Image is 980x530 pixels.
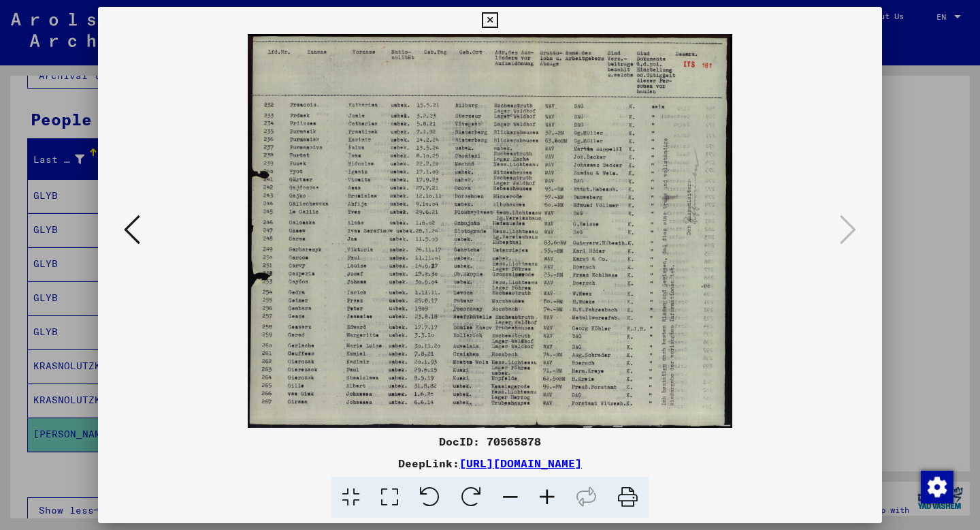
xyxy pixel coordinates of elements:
a: [URL][DOMAIN_NAME] [459,456,582,470]
img: Change consent [921,471,953,503]
img: 002.jpg [144,34,836,428]
div: DocID: 70565878 [98,433,882,450]
div: DeepLink: [98,455,882,471]
div: Change consent [920,470,953,503]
